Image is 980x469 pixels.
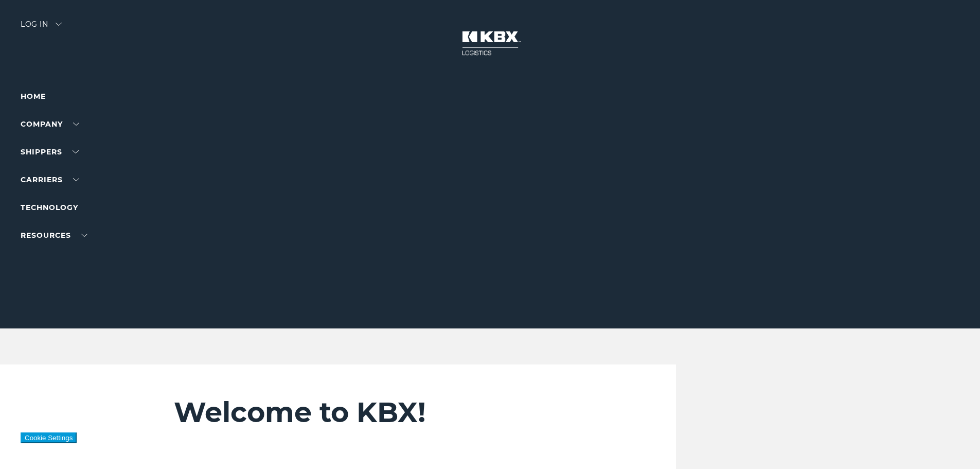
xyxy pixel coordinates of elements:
[21,119,79,129] a: Company
[21,203,78,212] a: Technology
[56,23,62,26] img: arrow
[21,147,79,157] a: SHIPPERS
[452,21,529,66] img: kbx logo
[21,92,46,101] a: Home
[21,175,79,184] a: Carriers
[21,21,62,36] div: Log in
[21,432,77,443] button: Cookie Settings
[174,395,615,429] h2: Welcome to KBX!
[21,231,87,240] a: RESOURCES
